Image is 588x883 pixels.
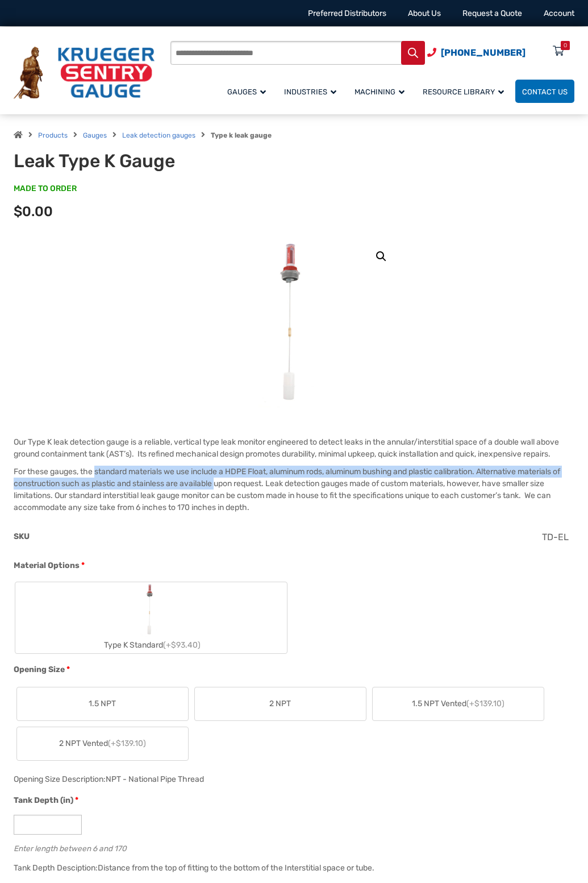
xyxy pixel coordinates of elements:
[14,150,238,172] h1: Leak Type K Gauge
[122,131,195,139] a: Leak detection gauges
[220,78,277,105] a: Gauges
[14,204,53,219] span: $0.00
[515,80,574,103] a: Contact Us
[14,863,98,873] span: Tank Depth Desciption:
[81,559,85,571] abbr: required
[66,664,70,675] abbr: required
[14,841,569,852] div: Enter length between 6 and 170
[522,88,568,96] span: Contact Us
[75,794,78,806] abbr: required
[15,637,287,653] div: Type K Standard
[15,582,287,653] label: Type K Standard
[564,41,567,50] div: 0
[355,88,404,96] span: Machining
[83,131,107,139] a: Gauges
[14,466,574,513] p: For these gauges, the standard materials we use include a HDPE Float, aluminum rods, aluminum bus...
[348,78,416,105] a: Machining
[441,47,526,58] span: [PHONE_NUMBER]
[89,698,116,710] span: 1.5 NPT
[14,436,574,460] p: Our Type K leak detection gauge is a reliable, vertical type leak monitor engineered to detect le...
[98,863,374,873] div: Distance from the top of fitting to the bottom of the Interstitial space or tube.
[544,9,574,18] a: Account
[277,78,348,105] a: Industries
[14,795,73,805] span: Tank Depth (in)
[14,665,65,674] span: Opening Size
[14,183,77,194] span: MADE TO ORDER
[14,47,155,99] img: Krueger Sentry Gauge
[14,774,106,784] span: Opening Size Description:
[308,9,386,18] a: Preferred Distributors
[371,246,391,267] a: View full-screen image gallery
[269,698,291,710] span: 2 NPT
[227,88,266,96] span: Gauges
[466,699,504,708] span: (+$139.10)
[423,88,504,96] span: Resource Library
[163,640,201,650] span: (+$93.40)
[259,237,329,408] img: Leak Detection Gauge
[412,698,504,710] span: 1.5 NPT Vented
[462,9,522,18] a: Request a Quote
[38,131,68,139] a: Products
[416,78,515,105] a: Resource Library
[427,45,526,60] a: Phone Number (920) 434-8860
[542,532,569,542] span: TD-EL
[108,739,146,748] span: (+$139.10)
[59,737,146,749] span: 2 NPT Vented
[14,561,80,570] span: Material Options
[408,9,441,18] a: About Us
[140,582,162,637] img: Leak Detection Gauge
[106,774,204,784] div: NPT - National Pipe Thread
[211,131,272,139] strong: Type k leak gauge
[14,532,30,541] span: SKU
[284,88,336,96] span: Industries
